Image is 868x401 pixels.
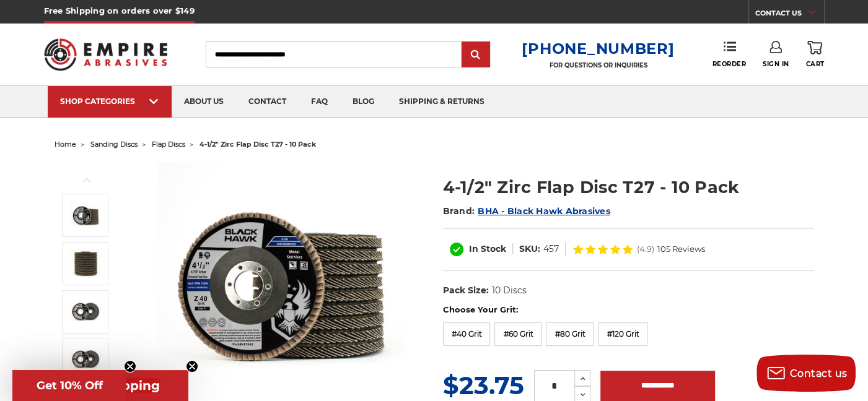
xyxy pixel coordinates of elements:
[12,370,126,401] div: Get 10% OffClose teaser
[463,43,488,67] input: Submit
[152,140,185,149] a: flap discs
[70,344,101,375] img: 60 grit flap disc
[443,175,814,199] h1: 4-1/2" Zirc Flap Disc T27 - 10 Pack
[805,60,824,68] span: Cart
[522,40,674,58] a: [PHONE_NUMBER]
[443,284,489,297] dt: Pack Size:
[712,60,746,68] span: Reorder
[340,86,387,118] a: blog
[387,86,497,118] a: shipping & returns
[70,248,101,279] img: 10 pack of 4.5" Black Hawk Flap Discs
[763,60,789,68] span: Sign In
[519,243,540,256] dt: SKU:
[443,304,814,316] label: Choose Your Grit:
[755,6,824,24] a: CONTACT US
[469,243,506,254] span: In Stock
[70,200,101,231] img: Black Hawk 4-1/2" x 7/8" Flap Disc Type 27 - 10 Pack
[12,370,188,401] div: Get Free ShippingClose teaser
[443,370,524,400] span: $23.75
[186,360,198,373] button: Close teaser
[657,245,705,253] span: 105 Reviews
[172,86,236,118] a: about us
[60,97,159,106] div: SHOP CATEGORIES
[124,360,136,373] button: Close teaser
[299,86,340,118] a: faq
[90,140,138,149] a: sanding discs
[55,140,76,149] a: home
[543,243,559,256] dd: 457
[478,205,610,217] a: BHA - Black Hawk Abrasives
[199,140,316,149] span: 4-1/2" zirc flap disc t27 - 10 pack
[522,61,674,69] p: FOR QUESTIONS OR INQUIRIES
[37,379,103,392] span: Get 10% Off
[790,368,848,379] span: Contact us
[236,86,299,118] a: contact
[637,245,654,253] span: (4.9)
[443,205,475,217] span: Brand:
[712,41,746,67] a: Reorder
[756,355,856,392] button: Contact us
[44,30,168,79] img: Empire Abrasives
[72,167,102,194] button: Previous
[491,284,526,297] dd: 10 Discs
[70,296,101,327] img: 40 grit flap disc
[805,41,824,68] a: Cart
